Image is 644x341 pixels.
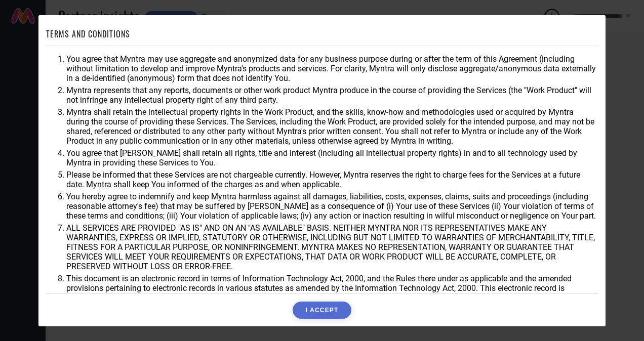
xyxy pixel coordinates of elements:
[66,223,598,271] li: ALL SERVICES ARE PROVIDED "AS IS" AND ON AN "AS AVAILABLE" BASIS. NEITHER MYNTRA NOR ITS REPRESEN...
[66,54,598,83] li: You agree that Myntra may use aggregate and anonymized data for any business purpose during or af...
[66,274,598,303] li: This document is an electronic record in terms of Information Technology Act, 2000, and the Rules...
[66,107,598,146] li: Myntra shall retain the intellectual property rights in the Work Product, and the skills, know-ho...
[66,170,598,189] li: Please be informed that these Services are not chargeable currently. However, Myntra reserves the...
[46,28,130,40] h1: TERMS AND CONDITIONS
[293,302,351,319] button: I ACCEPT
[66,86,598,105] li: Myntra represents that any reports, documents or other work product Myntra produce in the course ...
[66,148,598,167] li: You agree that [PERSON_NAME] shall retain all rights, title and interest (including all intellect...
[66,192,598,221] li: You hereby agree to indemnify and keep Myntra harmless against all damages, liabilities, costs, e...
